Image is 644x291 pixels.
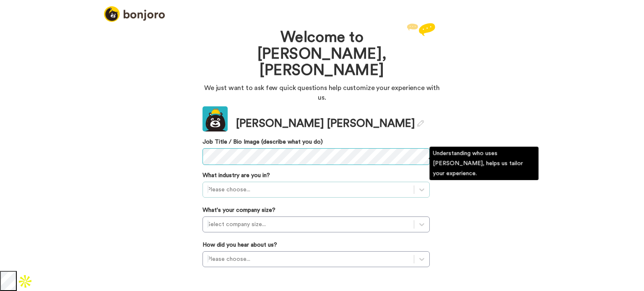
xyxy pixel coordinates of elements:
div: Understanding who uses [PERSON_NAME], helps us tailor your experience. [429,147,538,180]
label: What industry are you in? [203,171,270,180]
img: Apollo [17,273,34,290]
label: How did you hear about us? [203,241,277,249]
img: logo_full.png [104,6,165,22]
p: We just want to ask few quick questions help customize your experience with us. [203,83,441,103]
h1: Welcome to [PERSON_NAME], [PERSON_NAME] [228,29,416,79]
label: Job Title / Bio Image (describe what you do) [203,138,430,146]
label: What's your company size? [203,206,275,214]
img: reply.svg [407,23,435,36]
div: [PERSON_NAME] [PERSON_NAME] [236,116,424,131]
